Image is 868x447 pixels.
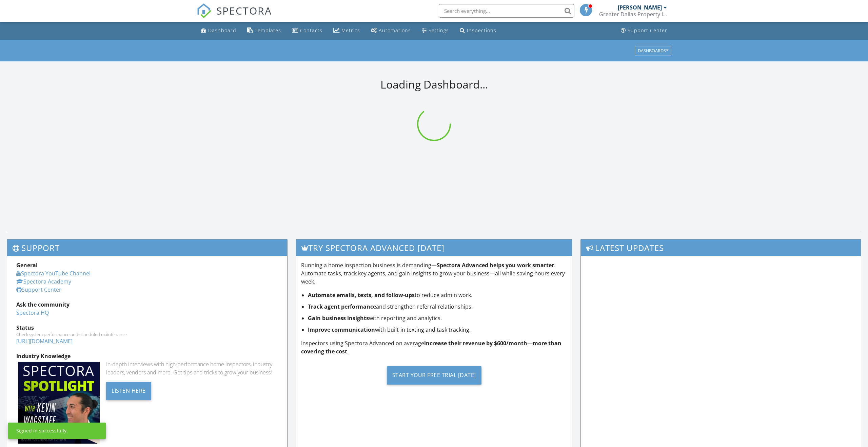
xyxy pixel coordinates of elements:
div: Dashboard [208,27,236,34]
a: Spectora YouTube Channel [16,270,91,277]
strong: Gain business insights [308,314,369,322]
div: In-depth interviews with high-performance home inspectors, industry leaders, vendors and more. Ge... [106,360,278,376]
a: Settings [419,24,452,37]
li: to reduce admin work. [308,291,567,299]
a: Spectora HQ [16,309,49,316]
a: Support Center [16,286,61,293]
strong: Spectora Advanced helps you work smarter [437,261,554,269]
a: Metrics [331,24,363,37]
strong: Improve communication [308,326,375,333]
p: Inspectors using Spectora Advanced on average . [301,339,567,355]
div: Automations [379,27,411,34]
a: Contacts [289,24,325,37]
span: SPECTORA [216,3,272,18]
input: Search everything... [439,4,574,18]
div: Templates [255,27,281,34]
a: SPECTORA [197,9,272,23]
div: Check system performance and scheduled maintenance. [16,332,278,337]
strong: Track agent performance [308,303,376,310]
div: Settings [429,27,449,34]
button: Dashboards [635,46,671,55]
div: Metrics [341,27,360,34]
h3: Latest Updates [581,239,861,256]
div: Ask the community [16,300,278,309]
div: Status [16,324,278,332]
strong: General [16,261,38,269]
h3: Support [7,239,287,256]
a: Listen Here [106,387,151,394]
p: Running a home inspection business is demanding— . Automate tasks, track key agents, and gain ins... [301,261,567,286]
strong: Automate emails, texts, and follow-ups [308,291,415,299]
a: Dashboard [198,24,239,37]
div: Contacts [300,27,322,34]
strong: increase their revenue by $600/month—more than covering the cost [301,339,561,355]
a: Inspections [457,24,499,37]
li: with reporting and analytics. [308,314,567,322]
div: Listen Here [106,382,151,400]
a: Templates [244,24,284,37]
div: Signed in successfully. [16,427,68,434]
div: Dashboards [638,48,668,53]
div: Inspections [467,27,496,34]
img: Spectoraspolightmain [18,362,100,444]
a: Spectora Academy [16,278,71,285]
div: [PERSON_NAME] [618,4,662,11]
div: Industry Knowledge [16,352,278,360]
a: Automations (Basic) [368,24,414,37]
div: Start Your Free Trial [DATE] [387,366,481,385]
li: and strengthen referral relationships. [308,303,567,311]
a: Support Center [618,24,670,37]
a: [URL][DOMAIN_NAME] [16,337,73,345]
div: Support Center [628,27,667,34]
div: Greater Dallas Property Inspections LLC [599,11,667,18]
img: The Best Home Inspection Software - Spectora [197,3,212,18]
li: with built-in texting and task tracking. [308,326,567,334]
h3: Try spectora advanced [DATE] [296,239,572,256]
a: Start Your Free Trial [DATE] [301,361,567,390]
